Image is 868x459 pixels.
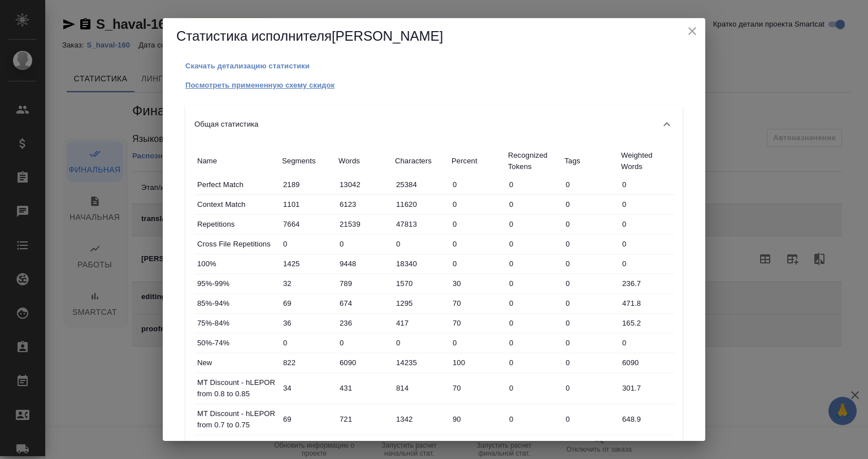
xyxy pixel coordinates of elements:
[336,176,392,193] input: ✎ Введи что-нибудь
[336,295,392,311] input: ✎ Введи что-нибудь
[336,380,392,396] input: ✎ Введи что-нибудь
[392,256,449,272] input: ✎ Введи что-нибудь
[562,354,618,371] input: ✎ Введи что-нибудь
[618,196,675,213] input: ✎ Введи что-нибудь
[197,357,276,369] p: New
[392,354,449,371] input: ✎ Введи что-нибудь
[197,199,276,210] p: Context Match
[449,295,505,311] input: ✎ Введи что-нибудь
[618,380,675,396] input: ✎ Введи что-нибудь
[565,155,615,167] p: Tags
[197,377,276,400] p: MT Discount - hLEPOR from 0.8 to 0.85
[684,23,701,40] button: close
[562,216,618,232] input: ✎ Введи что-нибудь
[279,380,336,396] input: ✎ Введи что-нибудь
[336,256,392,272] input: ✎ Введи что-нибудь
[618,335,675,351] input: ✎ Введи что-нибудь
[336,275,392,292] input: ✎ Введи что-нибудь
[505,335,562,351] input: ✎ Введи что-нибудь
[449,380,505,396] input: ✎ Введи что-нибудь
[392,335,449,351] input: ✎ Введи что-нибудь
[392,236,449,252] input: ✎ Введи что-нибудь
[392,216,449,232] input: ✎ Введи что-нибудь
[505,354,562,371] input: ✎ Введи что-нибудь
[449,236,505,252] input: ✎ Введи что-нибудь
[392,411,449,427] input: ✎ Введи что-нибудь
[279,315,336,331] input: ✎ Введи что-нибудь
[505,256,562,272] input: ✎ Введи что-нибудь
[618,315,675,331] input: ✎ Введи что-нибудь
[282,155,333,167] p: Segments
[562,380,618,396] input: ✎ Введи что-нибудь
[395,155,446,167] p: Characters
[279,275,336,292] input: ✎ Введи что-нибудь
[336,196,392,213] input: ✎ Введи что-нибудь
[562,275,618,292] input: ✎ Введи что-нибудь
[185,60,310,72] button: Скачать детализацию статистики
[197,155,276,167] p: Name
[279,216,336,232] input: ✎ Введи что-нибудь
[449,216,505,232] input: ✎ Введи что-нибудь
[336,354,392,371] input: ✎ Введи что-нибудь
[197,298,276,309] p: 85%-94%
[185,81,335,89] p: Посмотреть примененную схему скидок
[336,216,392,232] input: ✎ Введи что-нибудь
[505,216,562,232] input: ✎ Введи что-нибудь
[197,239,276,250] p: Cross File Repetitions
[176,27,692,45] h5: Статистика исполнителя [PERSON_NAME]
[449,256,505,272] input: ✎ Введи что-нибудь
[392,275,449,292] input: ✎ Введи что-нибудь
[562,256,618,272] input: ✎ Введи что-нибудь
[449,335,505,351] input: ✎ Введи что-нибудь
[392,315,449,331] input: ✎ Введи что-нибудь
[279,176,336,193] input: ✎ Введи что-нибудь
[505,380,562,396] input: ✎ Введи что-нибудь
[562,236,618,252] input: ✎ Введи что-нибудь
[505,236,562,252] input: ✎ Введи что-нибудь
[562,335,618,351] input: ✎ Введи что-нибудь
[621,150,672,172] p: Weighted Words
[197,258,276,270] p: 100%
[185,106,683,142] div: Общая статистика
[562,315,618,331] input: ✎ Введи что-нибудь
[197,219,276,230] p: Repetitions
[449,176,505,193] input: ✎ Введи что-нибудь
[197,318,276,329] p: 75%-84%
[392,380,449,396] input: ✎ Введи что-нибудь
[338,155,389,167] p: Words
[279,196,336,213] input: ✎ Введи что-нибудь
[194,119,258,130] p: Общая статистика
[449,411,505,427] input: ✎ Введи что-нибудь
[618,354,675,371] input: ✎ Введи что-нибудь
[279,335,336,351] input: ✎ Введи что-нибудь
[618,275,675,292] input: ✎ Введи что-нибудь
[618,176,675,193] input: ✎ Введи что-нибудь
[505,196,562,213] input: ✎ Введи что-нибудь
[505,275,562,292] input: ✎ Введи что-нибудь
[505,315,562,331] input: ✎ Введи что-нибудь
[197,278,276,289] p: 95%-99%
[449,196,505,213] input: ✎ Введи что-нибудь
[392,295,449,311] input: ✎ Введи что-нибудь
[197,337,276,349] p: 50%-74%
[449,275,505,292] input: ✎ Введи что-нибудь
[279,411,336,427] input: ✎ Введи что-нибудь
[618,295,675,311] input: ✎ Введи что-нибудь
[449,354,505,371] input: ✎ Введи что-нибудь
[618,256,675,272] input: ✎ Введи что-нибудь
[618,411,675,427] input: ✎ Введи что-нибудь
[618,236,675,252] input: ✎ Введи что-нибудь
[505,411,562,427] input: ✎ Введи что-нибудь
[562,176,618,193] input: ✎ Введи что-нибудь
[505,295,562,311] input: ✎ Введи что-нибудь
[562,411,618,427] input: ✎ Введи что-нибудь
[452,155,502,167] p: Percent
[279,256,336,272] input: ✎ Введи что-нибудь
[185,80,335,89] a: Посмотреть примененную схему скидок
[336,411,392,427] input: ✎ Введи что-нибудь
[279,236,336,252] input: ✎ Введи что-нибудь
[508,150,559,172] p: Recognized Tokens
[449,315,505,331] input: ✎ Введи что-нибудь
[336,335,392,351] input: ✎ Введи что-нибудь
[562,196,618,213] input: ✎ Введи что-нибудь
